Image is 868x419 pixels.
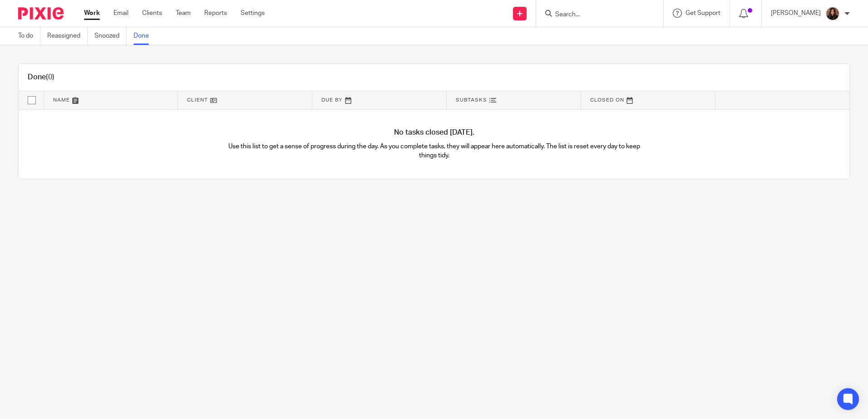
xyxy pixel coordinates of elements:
img: Headshot.jpg [825,6,840,21]
span: (0) [46,73,54,81]
p: Use this list to get a sense of progress during the day. As you complete tasks, they will appear ... [227,142,642,161]
a: Done [133,27,156,45]
a: Work [84,9,100,18]
img: Pixie [18,7,64,19]
h4: No tasks closed [DATE]. [19,128,849,137]
a: Settings [241,9,265,18]
span: Subtasks [456,97,487,102]
input: Search [554,11,636,19]
a: To do [18,27,40,45]
a: Snoozed [94,27,127,45]
a: Clients [142,9,162,18]
a: Team [176,9,191,18]
a: Reports [204,9,227,18]
p: [PERSON_NAME] [771,9,821,18]
a: Email [113,9,128,18]
h1: Done [28,73,54,82]
span: Get Support [686,10,720,16]
a: Reassigned [47,27,88,45]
